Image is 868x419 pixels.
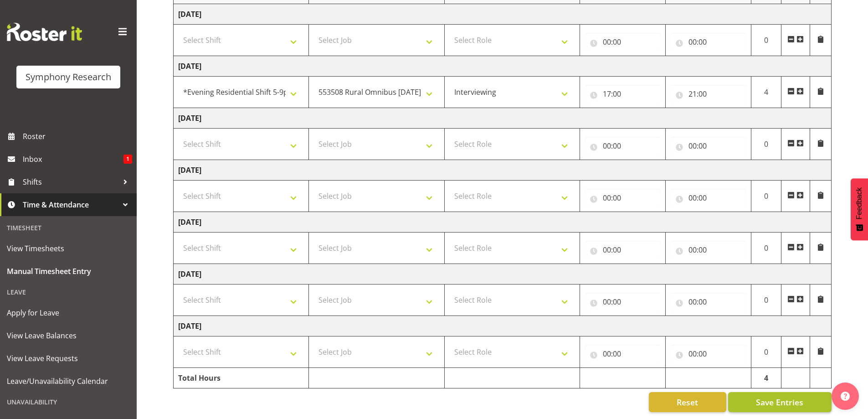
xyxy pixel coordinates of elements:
td: 0 [751,129,781,160]
input: Click to select... [670,189,746,207]
td: [DATE] [174,108,832,129]
td: [DATE] [174,264,832,285]
span: View Leave Balances [7,329,130,342]
input: Click to select... [585,85,661,103]
span: Shifts [23,175,118,189]
a: View Leave Balances [2,324,134,347]
td: [DATE] [174,212,832,233]
input: Click to select... [585,137,661,155]
button: Reset [649,392,726,412]
img: Rosterit website logo [7,23,82,41]
input: Click to select... [670,345,746,363]
td: 0 [751,181,781,212]
td: [DATE] [174,316,832,336]
input: Click to select... [585,189,661,207]
button: Feedback - Show survey [851,178,868,240]
div: Symphony Research [26,70,111,84]
input: Click to select... [670,293,746,311]
span: Roster [23,129,132,143]
td: 0 [751,336,781,368]
span: Inbox [23,152,123,166]
a: Leave/Unavailability Calendar [2,370,134,393]
td: [DATE] [174,160,832,181]
input: Click to select... [670,137,746,155]
td: 4 [751,368,781,388]
td: [DATE] [174,56,832,77]
td: 4 [751,77,781,108]
input: Click to select... [585,345,661,363]
span: 1 [123,155,132,164]
input: Click to select... [670,241,746,259]
span: Time & Attendance [23,198,118,212]
td: Total Hours [174,368,309,388]
span: Reset [677,396,698,408]
span: Feedback [855,187,863,219]
a: View Timesheets [2,237,134,260]
input: Click to select... [670,85,746,103]
img: help-xxl-2.png [841,392,850,401]
span: Manual Timesheet Entry [7,264,130,278]
span: Save Entries [756,396,803,408]
input: Click to select... [585,33,661,51]
a: Manual Timesheet Entry [2,260,134,283]
a: Apply for Leave [2,301,134,324]
span: View Timesheets [7,242,130,255]
div: Unavailability [2,393,134,411]
td: [DATE] [174,4,832,25]
button: Save Entries [728,392,832,412]
span: Leave/Unavailability Calendar [7,374,130,388]
td: 0 [751,25,781,56]
span: Apply for Leave [7,306,130,320]
td: 0 [751,285,781,316]
input: Click to select... [585,241,661,259]
div: Leave [2,283,134,301]
td: 0 [751,233,781,264]
input: Click to select... [670,33,746,51]
span: View Leave Requests [7,352,130,365]
div: Timesheet [2,218,134,237]
a: View Leave Requests [2,347,134,370]
input: Click to select... [585,293,661,311]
